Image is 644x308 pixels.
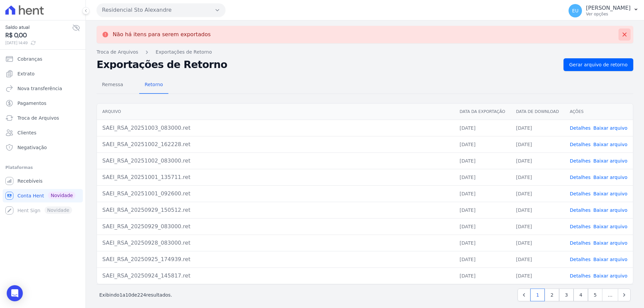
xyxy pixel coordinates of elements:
span: Saldo atual [5,24,72,31]
span: EU [572,8,579,13]
div: Open Intercom Messenger [7,285,23,301]
div: SAEI_RSA_20250924_145817.ret [102,272,449,280]
div: SAEI_RSA_20251001_092600.ret [102,190,449,198]
a: Pagamentos [3,97,83,110]
th: Ações [565,104,633,120]
a: Troca de Arquivos [97,49,138,56]
a: 3 [559,289,574,301]
td: [DATE] [511,235,565,251]
a: Baixar arquivo [593,158,628,164]
a: Negativação [3,141,83,154]
span: 224 [137,292,146,298]
a: 4 [574,289,588,301]
a: Gerar arquivo de retorno [563,58,633,71]
a: Detalhes [570,273,591,279]
div: Plataformas [5,164,80,172]
th: Arquivo [97,104,454,120]
a: Next [618,289,631,301]
span: 1 [119,292,122,298]
div: SAEI_RSA_20250925_174939.ret [102,255,449,263]
a: Clientes [3,126,83,139]
a: Detalhes [570,224,591,229]
td: [DATE] [454,185,511,202]
a: Detalhes [570,125,591,131]
nav: Breadcrumb [97,49,633,56]
a: Baixar arquivo [593,191,628,196]
a: Exportações de Retorno [156,49,212,56]
a: Detalhes [570,142,591,147]
nav: Sidebar [5,52,80,217]
a: Retorno [139,76,168,94]
td: [DATE] [511,185,565,202]
td: [DATE] [454,120,511,136]
div: SAEI_RSA_20251002_083000.ret [102,157,449,165]
a: Recebíveis [3,174,83,188]
a: Detalhes [570,257,591,262]
th: Data de Download [511,104,565,120]
p: Não há itens para serem exportados [113,31,211,38]
span: R$ 0,00 [5,31,72,40]
a: Baixar arquivo [593,207,628,213]
a: Baixar arquivo [593,125,628,131]
a: Remessa [97,76,128,94]
td: [DATE] [511,152,565,169]
span: Clientes [17,129,36,136]
span: [DATE] 14:49 [5,40,72,46]
td: [DATE] [454,152,511,169]
span: Troca de Arquivos [17,115,59,121]
a: Baixar arquivo [593,240,628,246]
button: Residencial Sto Alexandre [97,3,225,17]
td: [DATE] [454,169,511,185]
span: Nova transferência [17,85,62,92]
a: Nova transferência [3,82,83,95]
div: SAEI_RSA_20251003_083000.ret [102,124,449,132]
a: Detalhes [570,158,591,164]
a: Conta Hent Novidade [3,189,83,202]
td: [DATE] [511,169,565,185]
td: [DATE] [511,267,565,284]
span: Gerar arquivo de retorno [569,61,628,68]
td: [DATE] [454,267,511,284]
span: Extrato [17,70,35,77]
a: 2 [545,289,559,301]
a: Baixar arquivo [593,273,628,279]
td: [DATE] [511,136,565,152]
p: Exibindo a de resultados. [99,292,172,298]
td: [DATE] [511,251,565,267]
div: SAEI_RSA_20251002_162228.ret [102,140,449,148]
span: Negativação [17,144,47,151]
a: Detalhes [570,240,591,246]
div: SAEI_RSA_20250928_083000.ret [102,239,449,247]
div: SAEI_RSA_20251001_135711.ret [102,173,449,181]
th: Data da Exportação [454,104,511,120]
a: Detalhes [570,175,591,180]
span: … [602,289,618,301]
a: Detalhes [570,191,591,196]
span: Pagamentos [17,100,46,107]
a: Extrato [3,67,83,80]
a: Baixar arquivo [593,175,628,180]
td: [DATE] [454,136,511,152]
span: Remessa [98,78,127,91]
p: [PERSON_NAME] [586,5,631,11]
div: SAEI_RSA_20250929_150512.ret [102,206,449,214]
a: Cobranças [3,52,83,66]
a: Troca de Arquivos [3,111,83,125]
a: Previous [518,289,530,301]
span: Retorno [141,78,167,91]
button: EU [PERSON_NAME] Ver opções [563,1,644,20]
td: [DATE] [454,235,511,251]
td: [DATE] [511,218,565,235]
span: Conta Hent [17,192,44,199]
a: Baixar arquivo [593,257,628,262]
span: Novidade [48,192,75,199]
td: [DATE] [511,120,565,136]
td: [DATE] [454,251,511,267]
td: [DATE] [511,202,565,218]
td: [DATE] [454,218,511,235]
td: [DATE] [454,202,511,218]
a: 1 [530,289,545,301]
a: Baixar arquivo [593,142,628,147]
span: 10 [125,292,131,298]
a: 5 [588,289,602,301]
